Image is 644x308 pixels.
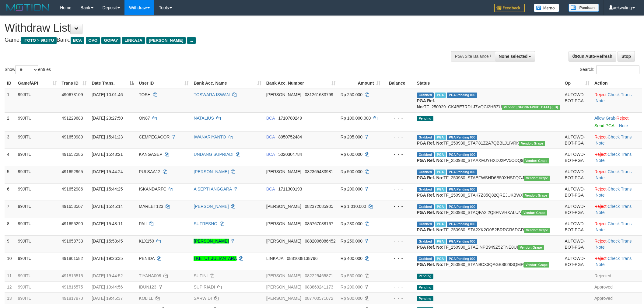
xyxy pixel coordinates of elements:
[608,135,632,139] a: Check Trans
[341,204,366,209] span: Rp 1.010.000
[417,135,434,140] span: Grabbed
[62,285,83,289] span: 491816575
[417,187,434,192] span: Grabbed
[194,296,212,301] a: SARWIDI
[5,253,16,270] td: 10
[305,296,333,301] span: Copy 087700571072 to clipboard
[608,256,632,261] a: Check Trans
[417,274,433,279] span: Pending
[494,4,525,12] img: Feedback.jpg
[92,256,123,261] span: [DATE] 19:26:35
[562,131,592,149] td: AUTOWD-BOT-PGA
[435,256,446,261] span: Marked by aekraize
[534,4,559,12] img: Button%20Memo.svg
[305,169,333,174] span: Copy 082365483981 to clipboard
[608,187,632,191] a: Check Trans
[341,273,362,278] span: Rp 560.000
[305,273,333,278] span: Copy 082225465871 to clipboard
[5,3,51,12] img: MOTION_logo.png
[415,89,562,113] td: TF_250929_CK4BE7RDLJ7VQCI2HBZU
[5,22,423,34] h1: Withdraw List
[266,116,275,121] span: BCA
[5,235,16,253] td: 9
[62,187,83,191] span: 491652986
[562,253,592,270] td: AUTOWD-BOT-PGA
[417,204,434,209] span: Grabbed
[592,235,642,253] td: · ·
[341,239,362,243] span: Rp 250.000
[521,210,547,215] span: Vendor URL: https://settle31.1velocity.biz
[139,92,151,97] span: TOSH
[139,273,161,278] span: TIYANA008
[569,4,599,12] img: panduan.png
[278,152,302,157] span: Copy 5020304784 to clipboard
[266,256,283,261] span: LINKAJA
[62,296,83,301] span: 491817970
[305,221,333,226] span: Copy 085767088167 to clipboard
[62,152,83,157] span: 491652286
[278,135,302,139] span: Copy 8950752484 to clipboard
[341,152,362,157] span: Rp 600.000
[5,131,16,149] td: 3
[305,92,333,97] span: Copy 081261683799 to clipboard
[447,135,477,140] span: PGA Pending
[451,51,495,61] div: PGA Site Balance /
[596,262,605,267] a: Note
[415,166,562,183] td: TF_250930_STAEFWSHD6B50XHSFQGJ
[385,284,412,290] div: - - -
[92,273,123,278] span: [DATE] 19:44:52
[194,169,229,174] a: [PERSON_NAME]
[16,166,59,183] td: 99JITU
[194,187,232,191] a: A SEPTI ANGGARA
[16,235,59,253] td: 99JITU
[341,221,362,226] span: Rp 230.000
[417,141,443,145] b: PGA Ref. No:
[618,51,635,61] a: Stop
[596,175,605,180] a: Note
[139,135,170,139] span: CEMPEGACOR
[5,112,16,131] td: 2
[447,256,477,261] span: PGA Pending
[383,78,414,89] th: Balance
[139,116,150,121] span: ON87
[594,152,607,157] a: Reject
[417,98,435,109] b: PGA Ref. No:
[592,218,642,235] td: · ·
[5,281,16,292] td: 12
[435,170,446,175] span: Marked by aekrubicon
[92,204,123,209] span: [DATE] 15:45:14
[5,37,423,43] h4: Game: Bank:
[266,273,301,278] span: [PERSON_NAME]
[62,256,83,261] span: 491801582
[596,141,605,145] a: Note
[5,270,16,281] td: 11
[435,152,446,157] span: Marked by aekrubicon
[518,245,544,250] span: Vendor URL: https://settle31.1velocity.biz
[592,201,642,218] td: · ·
[608,204,632,209] a: Check Trans
[592,112,642,131] td: ·
[594,135,607,139] a: Reject
[194,256,236,261] a: I KETUT JULIANTARA
[194,135,226,139] a: IWANARIYANTO
[16,253,59,270] td: 99JITU
[15,65,38,74] select: Showentries
[594,169,607,174] a: Reject
[417,245,443,250] b: PGA Ref. No:
[417,256,434,261] span: Grabbed
[616,116,628,121] a: Reject
[594,221,607,226] a: Reject
[136,78,191,89] th: User ID: activate to sort column ascending
[86,37,100,44] span: OVO
[435,187,446,192] span: Marked by aekrubicon
[592,253,642,270] td: · ·
[417,296,433,301] span: Pending
[16,201,59,218] td: 99JITU
[385,92,412,98] div: - - -
[596,98,605,103] a: Note
[417,175,443,180] b: PGA Ref. No:
[562,235,592,253] td: AUTOWD-BOT-PGA
[71,37,84,44] span: BCA
[596,65,639,74] input: Search:
[435,204,446,209] span: Marked by aekrubicon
